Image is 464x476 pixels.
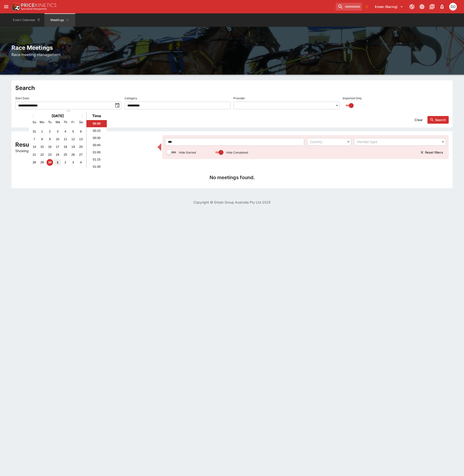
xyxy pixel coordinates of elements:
li: 01:30 [86,163,107,170]
div: Thursday [62,119,69,125]
div: Country [310,139,344,144]
div: Choose Friday, September 19th, 2025 [70,144,76,150]
li: 01:15 [86,156,107,163]
button: Reset filters [417,149,446,156]
div: Sunday [31,119,38,125]
div: Choose Sunday, September 14th, 2025 [31,144,38,150]
div: Choose Wednesday, September 17th, 2025 [54,144,61,150]
div: Choose Wednesday, September 10th, 2025 [54,136,61,142]
div: Daniel Olerenshaw [449,3,457,11]
div: Choose Monday, September 15th, 2025 [39,144,45,150]
h2: Search [15,84,449,92]
button: Event Calendar [10,13,43,27]
div: Choose Monday, September 22nd, 2025 [39,151,45,158]
div: Choose Saturday, September 6th, 2025 [78,128,84,135]
button: Select Tenant [372,3,406,11]
div: Friday [70,119,76,125]
div: Choose Sunday, August 31st, 2025 [31,128,38,135]
button: Next Month [79,112,86,120]
h4: No meetings found. [19,174,445,181]
h2: [DATE] [29,114,86,118]
div: Choose Monday, September 8th, 2025 [39,136,45,142]
div: Handler type [357,139,438,144]
button: Clear [412,116,426,124]
div: Choose Saturday, September 27th, 2025 [78,151,84,158]
img: PriceKinetics Logo [11,2,20,11]
p: Provider [233,96,245,100]
div: Choose Tuesday, September 9th, 2025 [47,136,53,142]
button: toggle date time picker [113,101,122,110]
p: Showing 0 of 86 results [15,148,155,153]
li: 00:00 [86,120,107,127]
button: Search [427,116,449,124]
h2: Race Meetings [11,44,453,51]
li: 00:30 [86,134,107,142]
input: search [336,3,362,11]
div: Choose Friday, October 3rd, 2025 [70,159,76,166]
div: Monday [39,119,45,125]
button: open drawer [2,2,11,11]
div: Choose Tuesday, September 2nd, 2025 [47,128,53,135]
div: Choose Wednesday, September 24th, 2025 [54,151,61,158]
div: Choose Saturday, September 13th, 2025 [78,136,84,142]
li: 01:00 [86,149,107,156]
button: Previous Month [29,112,37,120]
div: Choose Wednesday, October 1st, 2025 [54,159,61,166]
p: Hide Started [179,150,196,155]
h6: Race meeting management. [11,52,453,57]
li: 00:45 [86,142,107,149]
div: Choose Thursday, September 25th, 2025 [62,151,69,158]
div: Choose Sunday, September 28th, 2025 [31,159,38,166]
p: Hide Completed [226,150,248,155]
div: Choose Wednesday, September 3rd, 2025 [54,128,61,135]
div: Choose Saturday, October 4th, 2025 [78,159,84,166]
div: Choose Monday, September 1st, 2025 [39,128,45,135]
div: Choose Tuesday, September 16th, 2025 [47,144,53,150]
li: 00:15 [86,127,107,134]
div: Choose Tuesday, September 23rd, 2025 [47,151,53,158]
div: Tuesday [47,119,53,125]
img: Sportsbook Management [21,8,47,10]
div: Choose Saturday, September 20th, 2025 [78,144,84,150]
div: Saturday [78,119,84,125]
div: Choose Thursday, September 11th, 2025 [62,136,69,142]
div: Choose Sunday, September 21st, 2025 [31,151,38,158]
div: Choose Sunday, September 7th, 2025 [31,136,38,142]
p: Category [124,96,137,100]
div: Choose Friday, September 5th, 2025 [70,128,76,135]
button: Notifications [438,2,446,11]
div: Choose Thursday, September 4th, 2025 [62,128,69,135]
div: Choose Thursday, September 18th, 2025 [62,144,69,150]
div: Time [88,114,105,118]
button: Daniel Olerenshaw [448,1,458,12]
div: Choose Tuesday, September 30th, 2025 [47,159,53,166]
p: Imported Only [343,96,362,100]
h2: Results [15,141,155,148]
button: No Bookmarks [363,3,371,11]
img: PriceKinetics [21,3,56,7]
button: Documentation [428,2,436,11]
button: Toggle light/dark mode [418,2,426,11]
div: Choose Monday, September 29th, 2025 [39,159,45,166]
div: Month September, 2025 [30,127,85,166]
div: Choose Friday, September 26th, 2025 [70,151,76,158]
ul: Time [86,120,107,168]
p: Start Date [15,96,29,100]
button: Meetings [44,13,75,27]
div: Choose Friday, September 12th, 2025 [70,136,76,142]
div: Choose Date and Time [29,112,107,168]
button: Connected to PK [408,2,416,11]
div: Choose Thursday, October 2nd, 2025 [62,159,69,166]
div: Wednesday [54,119,61,125]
